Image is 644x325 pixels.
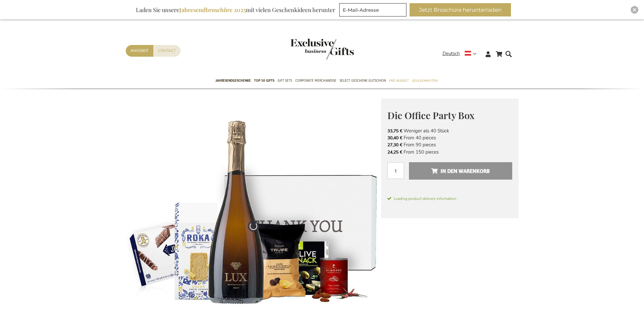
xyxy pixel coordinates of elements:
[387,149,512,156] li: From 150 pieces
[631,6,638,14] div: Close
[443,50,460,57] span: Deutsch
[340,73,386,89] a: Select Geschenk Gutschein
[133,3,338,16] div: Laden Sie unsere mit vielen Geschenkideen herunter
[387,109,475,122] span: Die Office Party Box
[387,135,402,141] span: 30,40 €
[412,77,437,84] span: Gelegenheiten
[387,162,404,179] input: Menge
[340,77,386,84] span: Select Geschenk Gutschein
[387,142,402,148] span: 27,30 €
[387,127,512,134] li: Weniger als 40 Stück
[295,73,336,89] a: Corporate Merchandise
[290,39,322,60] a: store logo
[387,128,402,134] span: 33,75 €
[412,73,437,89] a: Gelegenheiten
[254,77,274,84] span: TOP 50 Gifts
[389,77,409,84] span: Pro Budget
[410,3,511,16] button: Jetzt Broschüre herunterladen
[277,73,292,89] a: Gift Sets
[290,39,354,60] img: Exclusive Business gifts logo
[153,45,181,57] a: Contact
[339,3,408,18] form: marketing offers and promotions
[126,45,153,57] a: Angebot
[387,134,512,141] li: From 40 pieces
[633,8,636,12] img: Close
[179,6,246,14] b: Jahresendbroschüre 2025
[295,77,336,84] span: Corporate Merchandise
[387,141,512,148] li: From 90 pieces
[277,77,292,84] span: Gift Sets
[389,73,409,89] a: Pro Budget
[254,73,274,89] a: TOP 50 Gifts
[339,3,406,16] input: E-Mail-Adresse
[387,196,512,201] span: Loading product delivery information.
[215,77,251,84] span: Jahresendgeschenke
[387,149,402,155] span: 24,25 €
[215,73,251,89] a: Jahresendgeschenke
